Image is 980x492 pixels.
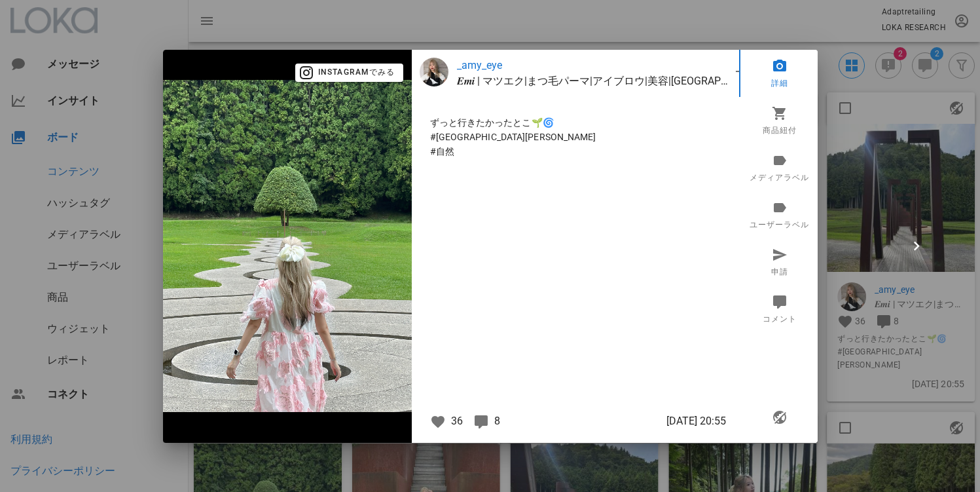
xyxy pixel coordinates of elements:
[430,130,721,144] span: #[GEOGRAPHIC_DATA][PERSON_NAME]
[739,50,820,97] a: 詳細
[739,191,820,238] a: ユーザーラベル
[303,67,395,79] span: Instagramでみる
[494,415,500,427] span: 8
[739,286,820,333] a: コメント
[295,64,403,82] button: Instagramでみる
[739,238,820,286] a: 申請
[295,66,403,78] a: Instagramでみる
[420,58,448,86] img: _amy_eye
[666,413,726,429] span: [DATE] 20:55
[430,144,721,159] span: #自然
[739,144,820,191] a: メディアラベル
[451,415,463,427] span: 36
[163,80,412,412] img: 1484589561487519_17981984801876060_5354943424706349585_n.jpg
[430,115,721,130] span: ずっと行きたかったとこ🌱🌀
[457,73,731,89] p: 𝑬𝒎𝒊 | マツエク|まつ毛パーマ|アイブロウ|美容|元町|三宮|神戸| eyelash artist
[457,58,731,73] a: _amy_eye
[739,97,820,144] a: 商品紐付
